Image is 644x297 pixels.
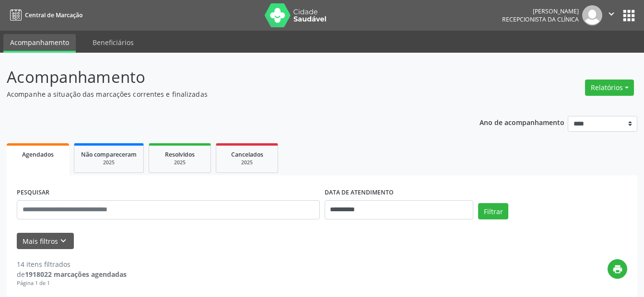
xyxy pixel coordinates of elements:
[86,34,141,51] a: Beneficiários
[582,5,602,25] img: img
[58,236,69,246] i: keyboard_arrow_down
[602,5,621,25] button: 
[25,11,82,19] span: Central de Marcação
[7,7,82,23] a: Central de Marcação
[17,279,127,287] div: Página 1 de 1
[17,269,127,279] div: de
[3,34,76,53] a: Acompanhamento
[25,270,127,279] strong: 1918022 marcações agendadas
[81,150,137,159] span: Não compareceram
[17,233,74,250] button: Mais filtroskeyboard_arrow_down
[585,80,634,96] button: Relatórios
[165,150,195,159] span: Resolvidos
[7,89,448,99] p: Acompanhe a situação das marcações correntes e finalizadas
[156,159,204,166] div: 2025
[81,159,137,166] div: 2025
[17,259,127,269] div: 14 itens filtrados
[17,185,49,200] label: PESQUISAR
[325,185,394,200] label: DATA DE ATENDIMENTO
[223,159,271,166] div: 2025
[612,264,623,274] i: print
[7,65,448,89] p: Acompanhamento
[22,150,54,159] span: Agendados
[606,9,617,19] i: 
[621,7,637,24] button: apps
[502,15,579,23] span: Recepcionista da clínica
[608,259,627,279] button: print
[502,7,579,15] div: [PERSON_NAME]
[231,150,263,159] span: Cancelados
[480,116,564,128] p: Ano de acompanhamento
[478,203,508,219] button: Filtrar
